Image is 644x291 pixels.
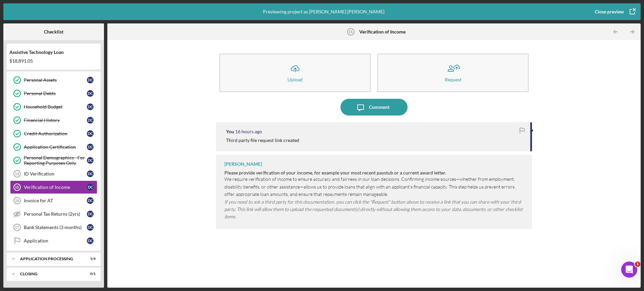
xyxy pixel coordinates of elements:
[87,197,94,204] div: D C
[24,198,87,203] div: Invoice for AT
[588,5,641,18] button: Close preview
[9,58,98,64] div: $18,891.05
[87,117,94,124] div: D C
[445,77,462,82] div: Request
[263,3,384,20] div: Previewing project as [PERSON_NAME] [PERSON_NAME]
[635,262,640,267] span: 1
[24,118,87,123] div: Financial History
[224,175,525,198] p: We require verification of income to ensure accuracy and fairness in our loan decisions. Confirmi...
[87,224,94,231] div: D C
[235,129,262,134] time: 2025-10-02 23:15
[87,211,94,217] div: D C
[87,90,94,97] div: D C
[224,170,525,175] div: Please provide verification of your income, for example your most recent paystub or a current awa...
[44,29,63,34] b: Checklist
[15,185,19,189] tspan: 15
[348,30,353,34] tspan: 15
[24,91,87,96] div: Personal Debts
[621,262,637,278] iframe: Intercom live chat
[287,77,303,82] div: Upload
[24,77,87,83] div: Personal Assets
[87,77,94,83] div: D C
[369,99,389,116] div: Comment
[84,257,96,261] div: 1 / 4
[219,54,371,92] button: Upload
[377,54,529,92] button: Request
[24,144,87,150] div: Application Certification
[15,172,19,176] tspan: 14
[24,155,87,166] div: Personal Demographics - For Reporting Purposes Only
[87,237,94,244] div: D C
[20,257,79,261] div: Application Processing
[226,138,299,143] div: Third party file request link created
[87,170,94,177] div: D C
[224,199,523,220] em: If you need to ask a third party for this documentation, you can click the "Request" button above...
[87,103,94,110] div: D C
[24,185,87,190] div: Verification of Income
[595,5,624,18] div: Close preview
[24,104,87,110] div: Household Budget
[24,225,87,230] div: Bank Statements (3 months)
[87,184,94,191] div: D C
[87,157,94,164] div: D C
[359,29,406,34] b: Verification of Income
[20,272,79,276] div: Closing
[24,131,87,136] div: Credit Authorization
[15,199,19,203] tspan: 16
[84,272,96,276] div: 0 / 1
[24,211,87,217] div: Personal Tax Returns (2yrs)
[87,144,94,150] div: D C
[9,50,98,55] div: Assistive Technology Loan
[15,225,19,229] tspan: 17
[87,130,94,137] div: D C
[224,198,525,221] p: ​
[226,129,234,134] div: You
[340,99,408,116] button: Comment
[24,238,87,243] div: Application
[24,171,87,176] div: ID Verification
[224,161,262,167] div: [PERSON_NAME]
